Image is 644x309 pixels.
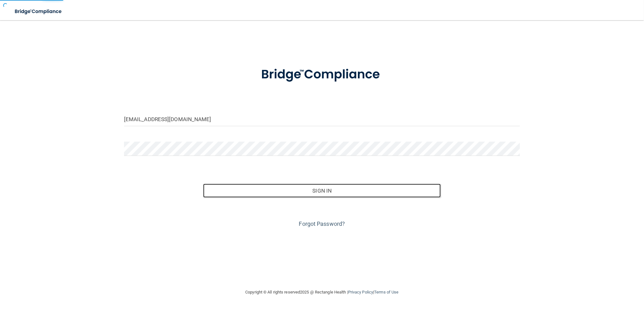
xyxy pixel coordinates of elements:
div: Copyright © All rights reserved 2025 @ Rectangle Health | | [207,282,438,302]
button: Sign In [203,184,441,198]
a: Privacy Policy [348,290,373,294]
img: bridge_compliance_login_screen.278c3ca4.svg [248,58,396,91]
img: bridge_compliance_login_screen.278c3ca4.svg [9,5,68,18]
input: Email [124,112,520,126]
a: Forgot Password? [299,220,345,227]
a: Terms of Use [374,290,398,294]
